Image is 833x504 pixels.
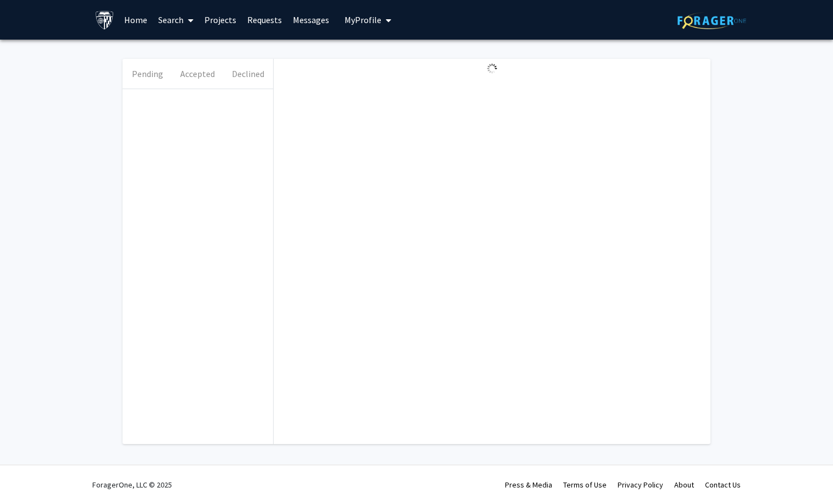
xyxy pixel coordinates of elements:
[242,1,287,39] a: Requests
[618,480,663,490] a: Privacy Policy
[287,1,335,39] a: Messages
[92,465,172,504] div: ForagerOne, LLC © 2025
[563,480,607,490] a: Terms of Use
[223,59,273,89] button: Declined
[674,480,694,490] a: About
[345,14,381,25] span: My Profile
[677,12,746,29] img: ForagerOne Logo
[119,1,153,39] a: Home
[123,59,173,89] button: Pending
[199,1,242,39] a: Projects
[173,59,223,89] button: Accepted
[153,1,199,39] a: Search
[505,480,552,490] a: Press & Media
[482,59,502,78] img: Loading
[95,10,114,30] img: Johns Hopkins University Logo
[705,480,741,490] a: Contact Us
